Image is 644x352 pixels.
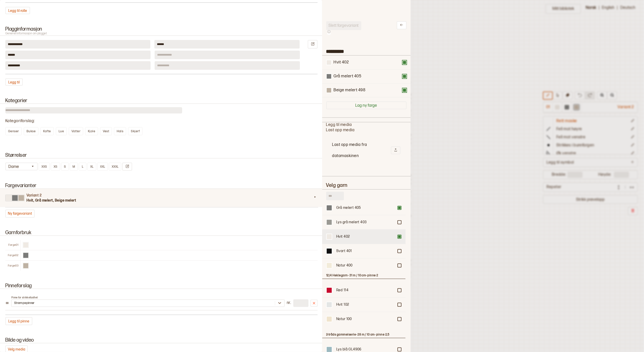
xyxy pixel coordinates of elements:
[131,129,140,133] span: Skjerf
[125,164,129,168] svg: Endre størrelser
[5,299,318,307] div: Strømpepinnernr.
[336,249,394,254] div: Svart 401
[336,347,394,352] div: Lys blå GL4906
[27,198,313,203] h3: Hvit, Grå melert, Beige melert
[97,163,108,171] button: XXL
[88,129,95,133] span: Kjole
[122,163,132,171] button: Endre størrelser
[5,7,30,14] button: Legg til rolle
[87,163,96,171] button: XL
[11,296,318,299] p: Pinne for strikkefasthet
[326,21,361,30] button: Slett fargevariant
[336,205,394,210] div: Grå melert 405
[70,163,78,171] button: M
[5,317,32,325] button: Legg til pinne
[117,129,123,133] span: Hals
[79,163,86,171] button: L
[326,101,407,109] button: Lag ny farge
[109,163,121,171] button: XXXL
[336,317,394,322] div: Natur 100
[5,254,20,257] div: Farge 02
[71,129,80,133] span: Votter
[332,139,391,162] h2: Last opp media fra datamaskinen
[326,183,407,188] h2: Velg garn
[326,122,407,168] div: Legg til media Last opp media
[5,243,20,247] div: Farge 01
[27,193,313,198] h4: Variant 2
[59,129,64,133] span: Lue
[5,78,23,86] button: Legg til
[336,234,394,239] div: Hvit 402
[14,301,35,305] div: Strømpepinner
[336,220,394,225] div: Lys grå melert 403
[61,163,69,171] button: S
[326,333,401,337] h3: 2-tråds gammelserie - 28 m / 10 cm - pinne 2,5
[5,264,20,268] div: Farge 03
[334,60,349,65] div: Hvit 402
[103,129,109,133] span: Vest
[334,74,362,79] div: Grå melert 405
[326,274,401,278] h3: 12/4 Heklegarn - 31 m / 10 cm - pinne 2
[27,129,36,133] span: Bukse
[43,129,51,133] span: Kofte
[5,163,38,170] button: Dame
[336,263,394,268] div: Natur 400
[39,163,50,171] button: XXS
[322,83,411,97] div: Beige melert 498
[51,163,60,171] button: XS
[336,302,394,307] div: Hvit 102
[8,129,19,133] span: Genser
[334,88,366,93] div: Beige melert 498
[5,119,318,124] div: Kategoriforslag :
[322,70,411,83] div: Grå melert 405
[5,210,35,218] button: Ny fargevariant
[322,56,411,70] div: Hvit 402
[336,288,394,293] div: Rød 114
[287,300,291,306] span: nr.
